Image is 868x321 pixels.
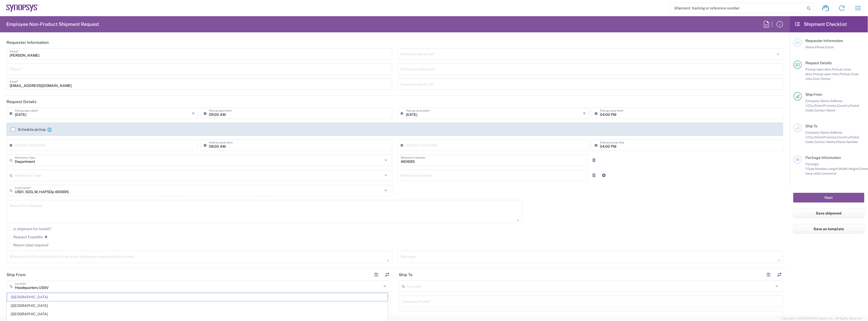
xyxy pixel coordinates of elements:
span: Email [825,45,834,49]
i: × [192,109,195,117]
span: [GEOGRAPHIC_DATA] [7,293,388,301]
span: Contact Name, [814,140,836,144]
button: Save shipment [793,209,864,218]
span: Copyright © [DATE]-[DATE] Agistix Inc., All Rights Reserved [781,316,862,321]
span: Country, [837,104,850,108]
span: Phone, [815,45,825,49]
span: [GEOGRAPHIC_DATA] [7,310,388,318]
span: Number, [815,167,828,171]
span: Request Details [806,61,832,65]
span: Length, [828,167,839,171]
button: Save as template [793,224,864,234]
span: Name, [806,45,815,49]
span: Pickup open date, [806,67,832,71]
span: Ship From [806,92,822,97]
i: × [583,109,586,117]
span: Country, [837,135,850,139]
input: Shipment, tracking or reference number [670,3,805,13]
span: State/Province, [814,135,837,139]
span: City, [808,135,814,139]
h2: Request Details [7,99,37,104]
span: Type, [807,167,815,171]
span: Requester Information [806,39,843,43]
h2: Shipment Checklist [794,21,847,27]
label: Schedule pickup [11,127,46,132]
h2: Ship To [399,272,413,277]
label: Request Expedite [7,235,43,239]
h2: Employee Non-Product Shipment Request [6,21,99,27]
a: Add Reference [600,172,608,179]
span: Ship To [806,124,818,128]
label: Return label required [7,243,48,247]
span: [GEOGRAPHIC_DATA] [7,302,388,310]
span: Pickup open time, [813,72,840,76]
h2: Ship From [7,272,26,277]
span: Width, [839,167,849,171]
span: Package Information [806,156,841,160]
button: Next [793,193,864,203]
span: Phone Number [836,140,859,144]
span: Company Name, [806,130,830,134]
label: Is shipment for Install? [7,227,51,231]
h2: Requester Information [7,40,49,45]
span: Contact Name [814,108,836,112]
span: City, [808,104,814,108]
span: Cost Center [813,77,831,81]
span: State/Province, [814,104,837,108]
span: Package 1: [806,162,819,171]
a: Remove Reference [590,157,598,164]
a: Remove Reference [590,172,598,179]
span: Height, [849,167,860,171]
span: Company Name, [806,99,830,103]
